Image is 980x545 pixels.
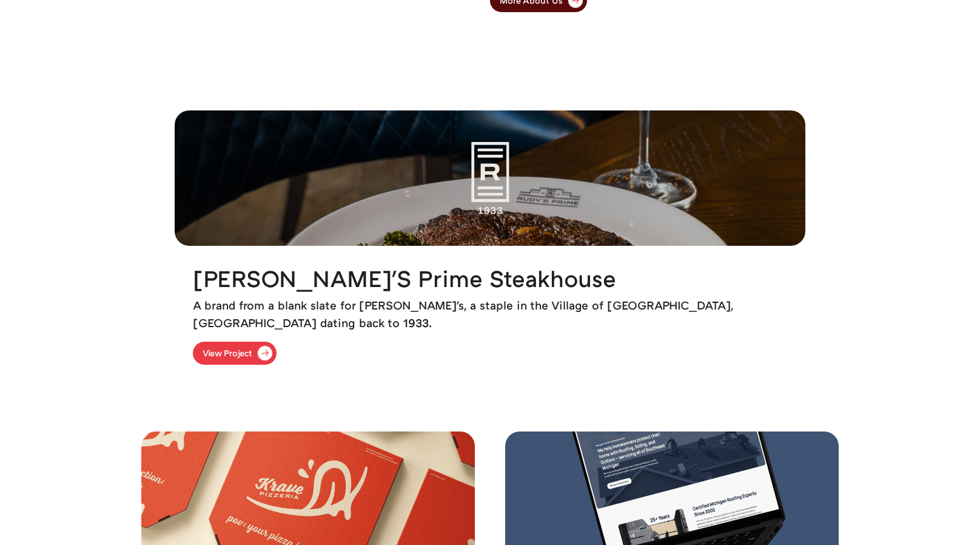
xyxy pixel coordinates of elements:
[193,342,277,365] a: View Project
[193,264,616,292] h2: [PERSON_NAME]'s Prime Steakhouse
[203,349,252,357] div: View Project
[193,297,787,332] p: A brand from a blank slate for [PERSON_NAME]'s, a staple in the Village of [GEOGRAPHIC_DATA], [GE...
